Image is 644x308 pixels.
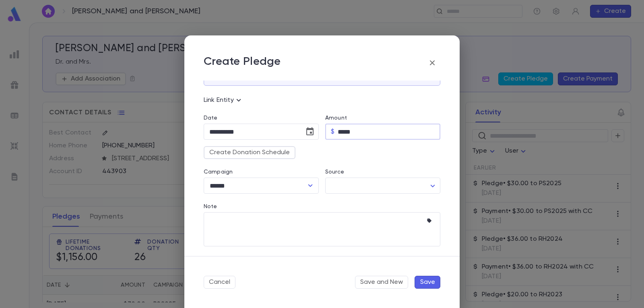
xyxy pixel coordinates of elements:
label: Date [204,115,319,121]
button: Choose date, selected date is Sep 9, 2025 [302,124,318,140]
button: Cancel [204,276,235,289]
button: Create Donation Schedule [204,146,295,159]
p: $ [331,128,334,136]
p: Link Entity [204,95,244,105]
div: ​ [325,178,440,194]
label: Note [204,203,217,210]
label: Source [325,169,344,175]
button: Save and New [355,276,408,289]
label: Amount [325,115,347,121]
label: Campaign [204,169,233,175]
button: Save [415,276,440,289]
p: Create Pledge [204,55,281,71]
button: Open [305,180,316,191]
